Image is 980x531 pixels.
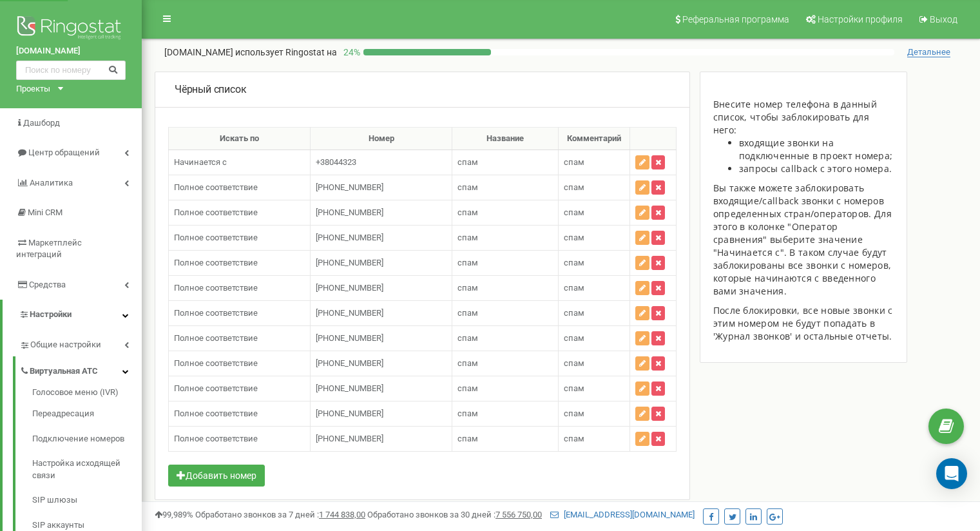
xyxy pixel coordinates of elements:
[174,157,227,167] span: Начинается с
[28,148,100,157] span: Центр обращений
[457,233,478,242] span: спам
[559,127,630,150] th: Комментарий
[457,383,478,393] span: спам
[174,358,258,368] span: Полное соответствие
[457,283,478,293] span: спам
[564,157,584,167] span: спам
[316,383,383,393] span: [PHONE_NUMBER]
[174,233,258,242] span: Полное соответствие
[457,308,478,318] span: спам
[550,510,695,519] a: [EMAIL_ADDRESS][DOMAIN_NAME]
[564,182,584,192] span: спам
[316,409,383,418] span: [PHONE_NUMBER]
[452,127,559,150] th: Название
[311,127,452,150] th: Номер
[316,333,383,343] span: [PHONE_NUMBER]
[32,387,142,402] a: Голосовое меню (IVR)
[337,46,363,59] p: 24 %
[457,358,478,368] span: спам
[457,409,478,418] span: спам
[28,208,62,217] span: Mini CRM
[713,182,894,298] p: Вы также можете заблокировать входящие/callback звонки с номеров определенных стран/операторов. Д...
[174,308,258,318] span: Полное соответствие
[457,434,478,443] span: спам
[319,510,365,519] u: 1 744 838,00
[564,333,584,343] span: спам
[30,339,101,351] span: Общие настройки
[16,83,50,95] div: Проекты
[235,47,337,57] span: использует Ringostat на
[818,14,903,24] span: Настройки профиля
[713,98,894,137] div: Внесите номер телефона в данный список, чтобы заблокировать для него:
[19,330,142,356] a: Общие настройки
[316,308,383,318] span: [PHONE_NUMBER]
[195,510,365,519] span: Обработано звонков за 7 дней :
[316,358,383,368] span: [PHONE_NUMBER]
[457,157,478,167] span: спам
[174,409,258,418] span: Полное соответствие
[564,233,584,242] span: спам
[32,488,142,513] a: SIP шлюзы
[457,208,478,217] span: спам
[457,333,478,343] span: спам
[155,510,193,519] span: 99,989%
[32,451,142,488] a: Настройка исходящей связи
[495,510,542,519] u: 7 556 750,00
[316,157,356,167] span: +38044323
[564,283,584,293] span: спам
[174,283,258,293] span: Полное соответствие
[907,47,950,57] span: Детальнее
[564,358,584,368] span: спам
[16,45,126,57] a: [DOMAIN_NAME]
[739,162,894,175] li: запросы callback с этого номера.
[564,434,584,443] span: спам
[564,208,584,217] span: спам
[367,510,542,519] span: Обработано звонков за 30 дней :
[457,182,478,192] span: спам
[3,300,142,330] a: Настройки
[30,365,98,378] span: Виртуальная АТС
[16,238,82,260] span: Маркетплейс интеграций
[316,182,383,192] span: [PHONE_NUMBER]
[30,309,72,319] span: Настройки
[32,401,142,427] a: Переадресация
[936,458,967,489] div: Open Intercom Messenger
[16,13,126,45] img: Ringostat logo
[168,465,265,487] button: Добавить номер
[164,46,337,59] p: [DOMAIN_NAME]
[739,137,894,162] li: входящие звонки на подключенные в проект номера;
[169,127,311,150] th: Искать по
[930,14,957,24] span: Выход
[316,258,383,267] span: [PHONE_NUMBER]
[316,434,383,443] span: [PHONE_NUMBER]
[316,283,383,293] span: [PHONE_NUMBER]
[29,280,66,289] span: Средства
[19,356,142,383] a: Виртуальная АТС
[23,118,60,128] span: Дашборд
[174,434,258,443] span: Полное соответствие
[316,233,383,242] span: [PHONE_NUMBER]
[174,258,258,267] span: Полное соответствие
[682,14,789,24] span: Реферальная программа
[175,82,246,97] p: Чёрный список
[174,333,258,343] span: Полное соответствие
[174,208,258,217] span: Полное соответствие
[316,208,383,217] span: [PHONE_NUMBER]
[32,427,142,452] a: Подключение номеров
[30,178,73,188] span: Аналитика
[457,258,478,267] span: спам
[713,304,894,343] p: После блокировки, все новые звонки с этим номером не будут попадать в 'Журнал звонков' и остальны...
[174,182,258,192] span: Полное соответствие
[16,61,126,80] input: Поиск по номеру
[564,308,584,318] span: спам
[564,409,584,418] span: спам
[564,258,584,267] span: спам
[564,383,584,393] span: спам
[174,383,258,393] span: Полное соответствие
